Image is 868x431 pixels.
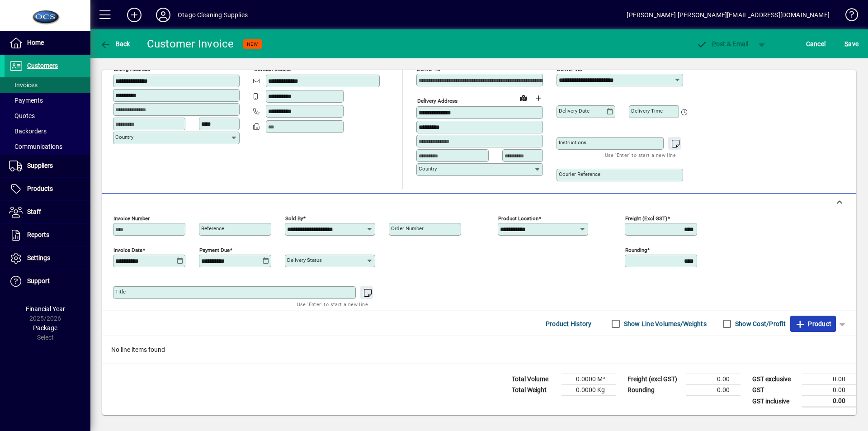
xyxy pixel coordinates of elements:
[623,374,686,385] td: Freight (excl GST)
[5,270,90,293] a: Support
[27,231,49,238] span: Reports
[842,36,861,52] button: Save
[561,374,616,385] td: 0.0000 M³
[790,316,836,332] button: Product
[199,247,230,253] mat-label: Payment due
[516,90,531,105] a: View on map
[542,316,595,332] button: Product History
[844,40,848,47] span: S
[115,289,126,295] mat-label: Title
[748,396,802,407] td: GST inclusive
[9,128,47,135] span: Backorders
[9,97,43,104] span: Payments
[113,247,142,253] mat-label: Invoice date
[9,81,38,89] span: Invoices
[227,59,242,74] button: Copy to Delivery address
[201,225,224,232] mat-label: Reference
[748,374,802,385] td: GST exclusive
[149,7,178,23] button: Profile
[5,201,90,223] a: Staff
[748,385,802,396] td: GST
[90,36,140,52] app-page-header-button: Back
[5,155,90,177] a: Suppliers
[33,324,57,332] span: Package
[806,37,826,51] span: Cancel
[5,123,90,139] a: Backorders
[27,162,53,169] span: Suppliers
[631,108,663,114] mat-label: Delivery time
[5,108,90,123] a: Quotes
[178,8,248,22] div: Otago Cleaning Supplies
[696,40,749,47] span: ost & Email
[285,215,303,222] mat-label: Sold by
[9,112,35,119] span: Quotes
[5,178,90,200] a: Products
[5,32,90,54] a: Home
[686,374,741,385] td: 0.00
[839,2,857,31] a: Knowledge Base
[147,37,234,51] div: Customer Invoice
[625,215,667,222] mat-label: Freight (excl GST)
[100,40,130,47] span: Back
[297,299,368,309] mat-hint: Use 'Enter' to start a new line
[9,143,62,150] span: Communications
[546,317,592,331] span: Product History
[559,139,586,146] mat-label: Instructions
[113,215,150,222] mat-label: Invoice number
[287,257,322,263] mat-label: Delivery status
[419,166,437,172] mat-label: Country
[559,171,600,177] mat-label: Courier Reference
[804,36,828,52] button: Cancel
[27,185,53,192] span: Products
[844,37,859,51] span: ave
[692,36,753,52] button: Post & Email
[27,39,44,46] span: Home
[27,208,41,215] span: Staff
[5,224,90,246] a: Reports
[802,385,856,396] td: 0.00
[686,385,741,396] td: 0.00
[559,108,590,114] mat-label: Delivery date
[247,41,258,47] span: NEW
[795,317,831,331] span: Product
[27,254,50,261] span: Settings
[5,139,90,154] a: Communications
[27,62,58,69] span: Customers
[27,277,50,284] span: Support
[802,396,856,407] td: 0.00
[5,93,90,108] a: Payments
[625,247,647,253] mat-label: Rounding
[120,7,149,23] button: Add
[712,40,716,47] span: P
[98,36,132,52] button: Back
[802,374,856,385] td: 0.00
[507,374,561,385] td: Total Volume
[26,305,65,313] span: Financial Year
[5,77,90,93] a: Invoices
[531,91,545,105] button: Choose address
[507,385,561,396] td: Total Weight
[498,215,538,222] mat-label: Product location
[623,385,686,396] td: Rounding
[561,385,616,396] td: 0.0000 Kg
[213,59,227,73] a: View on map
[627,8,830,22] div: [PERSON_NAME] [PERSON_NAME][EMAIL_ADDRESS][DOMAIN_NAME]
[391,225,424,232] mat-label: Order number
[733,319,786,328] label: Show Cost/Profit
[605,150,676,160] mat-hint: Use 'Enter' to start a new line
[5,247,90,270] a: Settings
[115,134,133,140] mat-label: Country
[102,336,856,364] div: No line items found
[622,319,707,328] label: Show Line Volumes/Weights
